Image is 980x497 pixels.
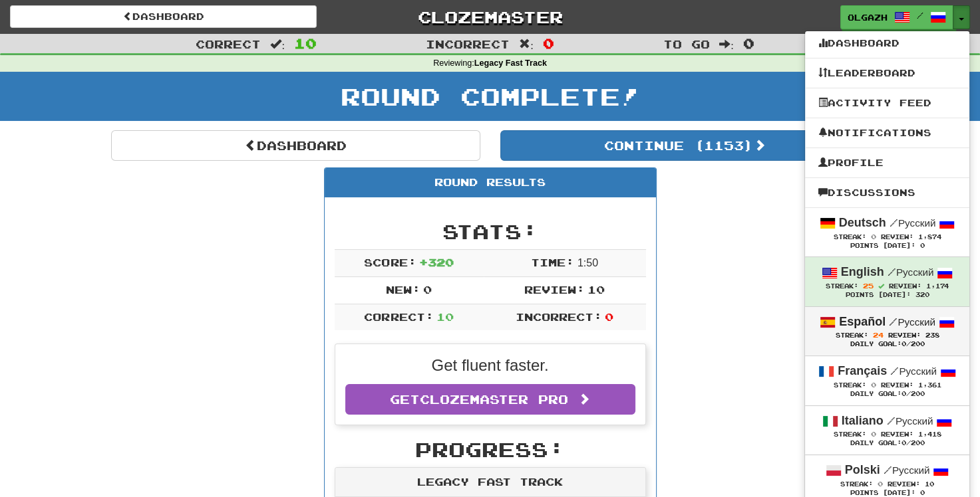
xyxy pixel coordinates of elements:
[335,439,646,460] h2: Progress:
[926,282,949,290] span: 1,174
[826,282,858,290] span: Streak:
[420,392,568,407] span: Clozemaster Pro
[840,5,953,29] a: OlgaZh /
[848,11,888,23] span: OlgaZh
[863,282,874,290] span: 25
[719,39,734,50] span: :
[845,463,880,476] strong: Polski
[531,256,574,268] span: Time:
[419,256,454,268] span: + 320
[901,340,906,348] span: 0
[889,282,921,290] span: Review:
[474,58,547,68] strong: Legacy Fast Track
[335,221,646,243] h2: Stats:
[890,365,937,377] small: Русский
[500,130,870,161] button: Continue (1153)
[805,94,969,112] a: Activity Feed
[834,431,866,438] span: Streak:
[519,39,534,50] span: :
[436,310,454,323] span: 10
[663,37,710,50] span: To go
[918,233,941,241] span: 1,874
[818,340,956,349] div: Daily Goal: /200
[805,154,969,171] a: Profile
[818,242,956,250] div: Points [DATE]: 0
[345,354,635,377] p: Get fluent faster.
[10,5,317,28] a: Dashboard
[887,415,896,427] span: /
[887,415,933,427] small: Русский
[888,480,920,488] span: Review:
[889,316,935,328] small: Русский
[543,35,554,51] span: 0
[335,468,645,497] div: Legacy Fast Track
[270,39,285,50] span: :
[881,381,913,389] span: Review:
[805,35,969,52] a: Dashboard
[805,124,969,142] a: Notifications
[888,266,934,278] small: Русский
[871,381,876,389] span: 0
[818,291,956,300] div: Points [DATE]: 320
[873,331,884,339] span: 24
[901,439,906,447] span: 0
[294,35,317,51] span: 10
[605,310,613,323] span: 0
[805,184,969,201] a: Discussions
[364,310,433,323] span: Correct:
[884,464,892,476] span: /
[881,431,913,438] span: Review:
[423,283,432,296] span: 0
[840,480,873,488] span: Streak:
[426,37,510,50] span: Incorrect
[842,414,884,427] strong: Italiano
[901,390,906,397] span: 0
[838,364,887,377] strong: Français
[834,233,866,241] span: Streak:
[805,64,969,82] a: Leaderboard
[5,83,975,110] h1: Round Complete!
[888,266,896,278] span: /
[805,208,969,256] a: Deutsch /Русский Streak: 0 Review: 1,874 Points [DATE]: 0
[818,439,956,448] div: Daily Goal: /200
[917,11,923,20] span: /
[890,365,899,377] span: /
[918,381,941,389] span: 1,361
[524,283,585,296] span: Review:
[878,283,884,289] span: Streak includes today.
[925,480,934,488] span: 10
[818,390,956,399] div: Daily Goal: /200
[871,233,876,241] span: 0
[836,332,868,339] span: Streak:
[871,430,876,438] span: 0
[888,332,921,339] span: Review:
[743,35,754,51] span: 0
[325,168,656,197] div: Round Results
[925,332,939,339] span: 238
[364,256,416,268] span: Score:
[884,464,930,476] small: Русский
[516,310,602,323] span: Incorrect:
[889,316,898,328] span: /
[587,283,605,296] span: 10
[196,37,261,50] span: Correct
[878,480,883,488] span: 0
[881,233,913,241] span: Review:
[805,257,969,306] a: English /Русский Streak: 25 Review: 1,174 Points [DATE]: 320
[111,130,480,161] a: Dashboard
[386,283,420,296] span: New:
[805,356,969,405] a: Français /Русский Streak: 0 Review: 1,361 Daily Goal:0/200
[834,381,866,389] span: Streak:
[345,384,635,415] a: GetClozemaster Pro
[890,217,898,229] span: /
[839,216,886,229] strong: Deutsch
[841,265,884,278] strong: English
[839,315,886,328] strong: Español
[805,406,969,454] a: Italiano /Русский Streak: 0 Review: 1,418 Daily Goal:0/200
[577,257,598,268] span: 1 : 50
[805,307,969,355] a: Español /Русский Streak: 24 Review: 238 Daily Goal:0/200
[918,431,941,438] span: 1,418
[337,5,643,29] a: Clozemaster
[890,217,936,229] small: Русский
